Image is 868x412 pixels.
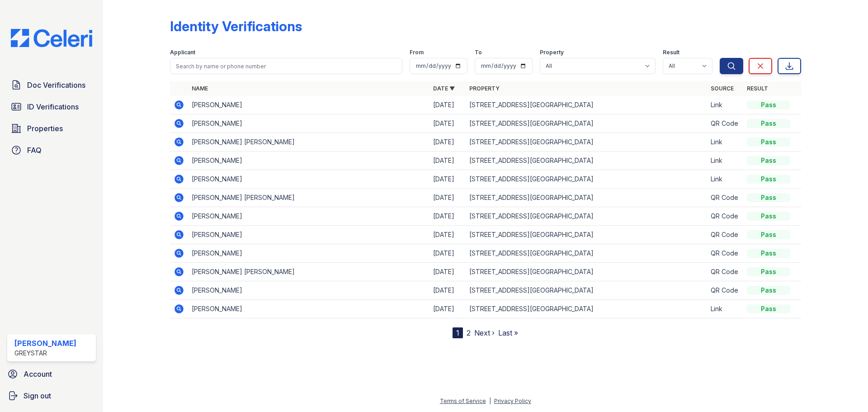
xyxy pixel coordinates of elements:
td: Link [707,170,743,189]
td: Link [707,96,743,114]
span: Account [24,369,52,379]
div: Pass [747,286,790,295]
div: Pass [747,175,790,184]
td: QR Code [707,114,743,133]
td: [PERSON_NAME] [188,207,429,226]
div: Pass [747,304,790,313]
label: To [475,49,482,56]
td: [DATE] [429,207,466,226]
div: Pass [747,267,790,276]
td: [PERSON_NAME] [188,170,429,189]
div: Greystar [14,349,76,358]
a: Privacy Policy [494,398,531,404]
a: Terms of Service [440,398,486,404]
td: [DATE] [429,263,466,281]
td: [STREET_ADDRESS][GEOGRAPHIC_DATA] [466,96,707,114]
a: 2 [467,328,471,337]
td: [DATE] [429,114,466,133]
td: [DATE] [429,300,466,318]
a: Property [469,85,500,92]
td: [PERSON_NAME] [188,114,429,133]
div: Pass [747,100,790,109]
label: From [410,49,424,56]
div: Pass [747,249,790,258]
td: [STREET_ADDRESS][GEOGRAPHIC_DATA] [466,133,707,152]
a: ID Verifications [7,98,96,116]
td: [STREET_ADDRESS][GEOGRAPHIC_DATA] [466,207,707,226]
img: CE_Logo_Blue-a8612792a0a2168367f1c8372b55b34899dd931a85d93a1a3d3e32e68fde9ad4.png [4,29,99,47]
a: Doc Verifications [7,76,96,94]
td: QR Code [707,281,743,300]
td: [STREET_ADDRESS][GEOGRAPHIC_DATA] [466,170,707,189]
td: [PERSON_NAME] [188,96,429,114]
label: Property [540,49,564,56]
td: [STREET_ADDRESS][GEOGRAPHIC_DATA] [466,281,707,300]
td: [DATE] [429,152,466,170]
td: [PERSON_NAME] [188,300,429,318]
td: [DATE] [429,170,466,189]
div: Pass [747,230,790,239]
td: QR Code [707,207,743,226]
td: [STREET_ADDRESS][GEOGRAPHIC_DATA] [466,244,707,263]
a: Date ▼ [433,85,455,92]
div: Pass [747,156,790,165]
td: [PERSON_NAME] [188,226,429,244]
a: Next › [474,328,495,337]
div: Pass [747,119,790,128]
td: [DATE] [429,226,466,244]
td: [DATE] [429,281,466,300]
td: QR Code [707,226,743,244]
td: QR Code [707,263,743,281]
td: [PERSON_NAME] [188,244,429,263]
td: QR Code [707,244,743,263]
td: Link [707,152,743,170]
div: Pass [747,212,790,221]
a: FAQ [7,141,96,159]
label: Applicant [170,49,195,56]
td: [DATE] [429,96,466,114]
a: Source [711,85,734,92]
div: Identity Verifications [170,18,302,34]
a: Name [192,85,208,92]
td: [STREET_ADDRESS][GEOGRAPHIC_DATA] [466,152,707,170]
td: Link [707,300,743,318]
span: Doc Verifications [27,80,85,90]
td: [PERSON_NAME] [188,281,429,300]
div: [PERSON_NAME] [14,338,76,349]
td: Link [707,133,743,152]
a: Sign out [4,387,99,405]
td: [STREET_ADDRESS][GEOGRAPHIC_DATA] [466,263,707,281]
label: Result [663,49,679,56]
td: [PERSON_NAME] [PERSON_NAME] [188,133,429,152]
div: | [489,398,491,404]
span: Properties [27,123,63,134]
div: Pass [747,193,790,202]
span: Sign out [24,390,51,401]
a: Result [747,85,768,92]
a: Properties [7,119,96,137]
span: ID Verifications [27,101,79,112]
input: Search by name or phone number [170,58,402,74]
td: [DATE] [429,133,466,152]
div: 1 [453,327,463,338]
td: [PERSON_NAME] [PERSON_NAME] [188,189,429,207]
td: [STREET_ADDRESS][GEOGRAPHIC_DATA] [466,226,707,244]
a: Last » [498,328,518,337]
div: Pass [747,137,790,147]
td: [STREET_ADDRESS][GEOGRAPHIC_DATA] [466,300,707,318]
td: [DATE] [429,189,466,207]
td: [STREET_ADDRESS][GEOGRAPHIC_DATA] [466,189,707,207]
td: QR Code [707,189,743,207]
td: [PERSON_NAME] [188,152,429,170]
a: Account [4,365,99,383]
td: [DATE] [429,244,466,263]
span: FAQ [27,145,42,156]
td: [STREET_ADDRESS][GEOGRAPHIC_DATA] [466,114,707,133]
td: [PERSON_NAME] [PERSON_NAME] [188,263,429,281]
